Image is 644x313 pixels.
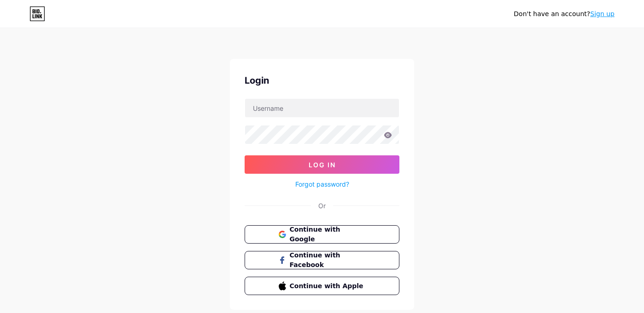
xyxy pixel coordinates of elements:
[309,161,336,169] span: Log In
[245,277,399,295] button: Continue with Apple
[245,225,399,244] button: Continue with Google
[318,201,326,211] div: Or
[295,179,349,189] a: Forgot password?
[290,250,366,270] span: Continue with Facebook
[245,251,399,269] button: Continue with Facebook
[290,225,366,244] span: Continue with Google
[290,281,366,291] span: Continue with Apple
[590,10,615,17] a: Sign up
[245,74,399,87] div: Login
[245,155,399,174] button: Log In
[245,99,399,117] input: Username
[514,9,615,19] div: Don't have an account?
